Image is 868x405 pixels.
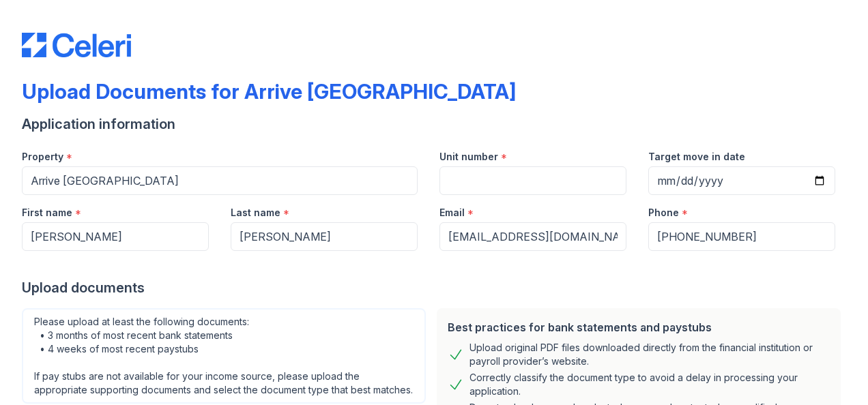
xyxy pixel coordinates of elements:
[648,150,745,164] label: Target move in date
[22,115,846,134] div: Application information
[22,79,516,104] div: Upload Documents for Arrive [GEOGRAPHIC_DATA]
[22,150,63,164] label: Property
[22,278,846,297] div: Upload documents
[469,371,830,398] div: Correctly classify the document type to avoid a delay in processing your application.
[22,308,426,404] div: Please upload at least the following documents: • 3 months of most recent bank statements • 4 wee...
[448,319,830,335] div: Best practices for bank statements and paystubs
[22,33,131,57] img: CE_Logo_Blue-a8612792a0a2168367f1c8372b55b34899dd931a85d93a1a3d3e32e68fde9ad4.png
[439,150,498,164] label: Unit number
[439,206,465,220] label: Email
[22,206,72,220] label: First name
[469,341,830,368] div: Upload original PDF files downloaded directly from the financial institution or payroll provider’...
[231,206,280,220] label: Last name
[648,206,679,220] label: Phone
